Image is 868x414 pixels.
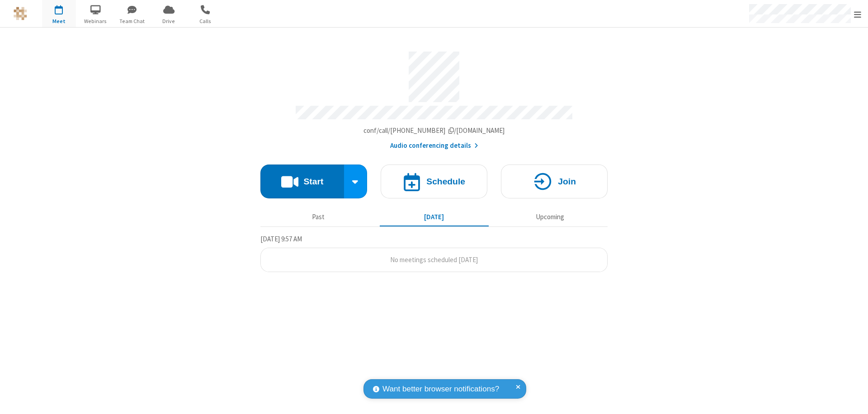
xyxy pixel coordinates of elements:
[390,141,478,151] button: Audio conferencing details
[42,17,76,25] span: Meet
[303,177,323,186] h4: Start
[260,235,302,243] span: [DATE] 9:57 AM
[260,234,608,273] section: Today's Meetings
[14,7,27,20] img: QA Selenium DO NOT DELETE OR CHANGE
[264,208,373,226] button: Past
[845,390,861,408] iframe: Chat
[495,208,604,226] button: Upcoming
[381,165,487,198] button: Schedule
[501,165,608,198] button: Join
[558,177,576,186] h4: Join
[115,17,149,25] span: Team Chat
[363,126,505,136] button: Copy my meeting room linkCopy my meeting room link
[363,126,505,135] span: Copy my meeting room link
[382,383,499,395] span: Want better browser notifications?
[426,177,465,186] h4: Schedule
[380,208,489,226] button: [DATE]
[260,165,344,198] button: Start
[152,17,186,25] span: Drive
[260,45,608,151] section: Account details
[189,17,222,25] span: Calls
[390,255,478,264] span: No meetings scheduled [DATE]
[344,165,368,198] div: Start conference options
[79,17,113,25] span: Webinars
